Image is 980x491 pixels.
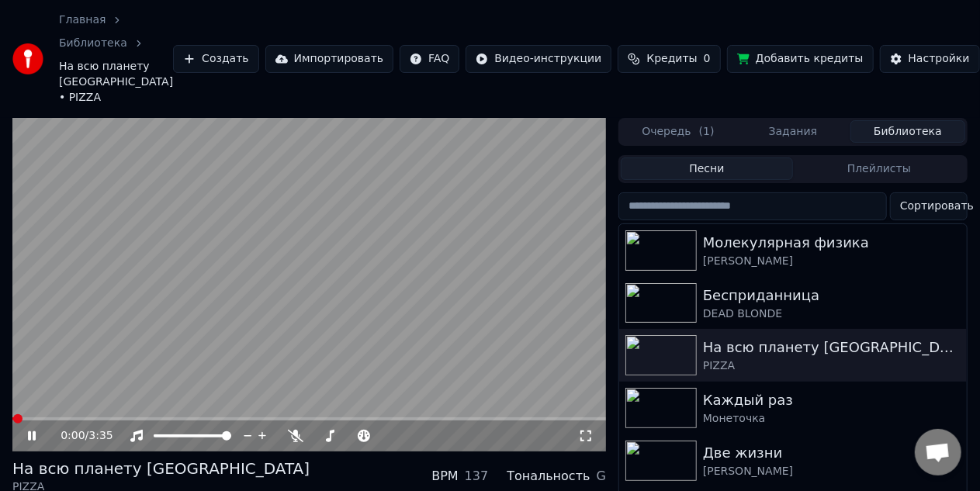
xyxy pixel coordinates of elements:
div: На всю планету [GEOGRAPHIC_DATA] [12,458,310,479]
div: Открытый чат [915,429,961,475]
button: Библиотека [850,120,965,143]
button: Видео-инструкции [466,45,611,73]
div: Тональность [507,467,590,486]
button: Песни [621,157,793,180]
button: Импортировать [265,45,394,73]
div: [PERSON_NAME] [703,464,961,479]
div: / [61,428,98,444]
span: ( 1 ) [699,124,715,140]
div: Монеточка [703,411,961,427]
button: FAQ [400,45,459,73]
div: На всю планету [GEOGRAPHIC_DATA] [703,337,961,358]
div: DEAD BLONDE [703,306,961,322]
span: Кредиты [646,51,697,67]
button: Создать [173,45,258,73]
div: Настройки [909,51,970,67]
div: Бесприданница [703,285,961,306]
div: Молекулярная физика [703,232,961,254]
div: BPM [431,467,458,486]
div: 137 [465,467,489,486]
div: Каждый раз [703,389,961,411]
span: 0 [704,51,711,67]
button: Кредиты0 [618,45,720,73]
span: 3:35 [88,428,113,444]
span: Сортировать [900,199,974,214]
button: Задания [736,120,850,143]
a: Библиотека [59,36,127,51]
button: Настройки [880,45,980,73]
span: 0:00 [61,428,85,444]
nav: breadcrumb [59,12,173,105]
button: Плейлисты [793,157,965,180]
img: youka [12,43,43,74]
button: Очередь [621,120,736,143]
button: Добавить кредиты [727,45,874,73]
span: На всю планету [GEOGRAPHIC_DATA] • PIZZA [59,59,173,105]
div: G [597,467,606,486]
div: PIZZA [703,358,961,374]
a: Главная [59,12,106,28]
div: [PERSON_NAME] [703,254,961,269]
div: Две жизни [703,442,961,464]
